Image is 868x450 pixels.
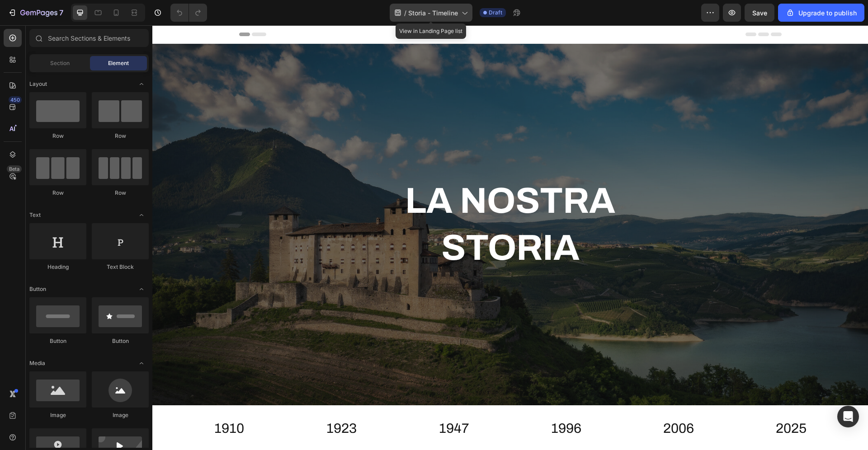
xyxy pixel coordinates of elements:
[92,411,149,419] div: Image
[752,9,767,17] span: Save
[778,4,864,22] button: Upgrade to publish
[29,411,86,419] div: Image
[489,9,502,17] span: Draft
[247,394,356,413] h2: 1947
[837,406,859,427] div: Open Intercom Messenger
[29,337,86,345] div: Button
[9,96,22,103] div: 450
[134,282,149,296] span: Toggle open
[152,25,868,450] iframe: Design area
[134,208,149,222] span: Toggle open
[92,132,149,140] div: Row
[360,394,469,413] h2: 1996
[29,189,86,197] div: Row
[134,356,149,370] span: Toggle open
[29,263,86,271] div: Heading
[472,394,581,413] h2: 2006
[29,80,47,88] span: Layout
[134,77,149,91] span: Toggle open
[408,8,458,18] span: Storia - Timeline
[170,4,207,22] div: Undo/Redo
[404,8,406,18] span: /
[92,189,149,197] div: Row
[29,211,41,219] span: Text
[108,59,129,67] span: Element
[92,337,149,345] div: Button
[29,29,149,47] input: Search Sections & Elements
[7,165,22,173] div: Beta
[4,4,67,22] button: 7
[29,359,45,367] span: Media
[29,132,86,140] div: Row
[29,285,46,293] span: Button
[50,59,70,67] span: Section
[745,4,774,22] button: Save
[585,394,693,413] h2: 2025
[92,263,149,271] div: Text Block
[59,7,63,18] p: 7
[786,8,857,18] div: Upgrade to publish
